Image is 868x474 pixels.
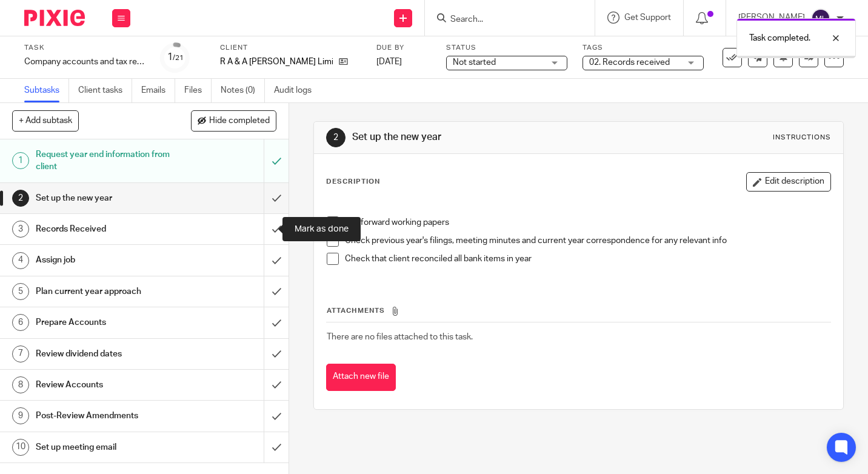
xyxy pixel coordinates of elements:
[36,438,180,456] h1: Set up meeting email
[326,128,346,147] div: 2
[345,253,830,265] p: Check that client reconciled all bank items in year
[209,116,270,126] span: Hide completed
[24,10,85,26] img: Pixie
[220,43,361,53] label: Client
[36,145,180,176] h1: Request year end information from client
[36,282,180,301] h1: Plan current year approach
[12,376,29,393] div: 8
[345,235,830,247] p: Check previous year's filings, meeting minutes and current year correspondence for any relevant info
[36,407,180,425] h1: Post-Review Amendments
[24,79,69,102] a: Subtasks
[326,364,396,391] button: Attach new file
[327,333,473,341] span: There are no files attached to this task.
[184,79,212,102] a: Files
[12,345,29,362] div: 7
[345,216,830,229] p: Roll forward working papers
[12,110,79,131] button: + Add subtask
[376,43,431,53] label: Due by
[36,189,180,207] h1: Set up the new year
[326,177,380,187] p: Description
[376,58,402,66] span: [DATE]
[36,345,180,363] h1: Review dividend dates
[811,8,830,28] img: svg%3E
[327,307,385,314] span: Attachments
[274,79,321,102] a: Audit logs
[773,133,831,142] div: Instructions
[12,221,29,238] div: 3
[167,50,184,64] div: 1
[12,283,29,300] div: 5
[589,58,670,67] span: 02. Records received
[746,172,831,192] button: Edit description
[78,79,132,102] a: Client tasks
[24,56,145,68] div: Company accounts and tax return
[12,152,29,169] div: 1
[141,79,175,102] a: Emails
[24,43,145,53] label: Task
[12,439,29,456] div: 10
[191,110,276,131] button: Hide completed
[12,252,29,269] div: 4
[36,251,180,269] h1: Assign job
[12,314,29,331] div: 6
[36,313,180,332] h1: Prepare Accounts
[749,32,810,44] p: Task completed.
[36,376,180,394] h1: Review Accounts
[352,131,605,144] h1: Set up the new year
[12,407,29,424] div: 9
[220,56,333,68] p: R A & A [PERSON_NAME] Limited
[12,190,29,207] div: 2
[173,55,184,61] small: /21
[36,220,180,238] h1: Records Received
[221,79,265,102] a: Notes (0)
[453,58,496,67] span: Not started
